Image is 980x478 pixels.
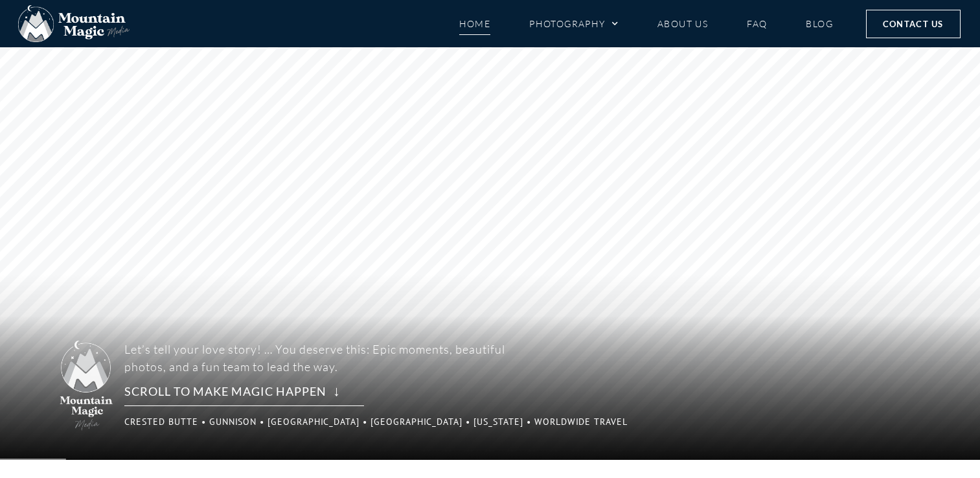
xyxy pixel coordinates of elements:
[459,12,834,35] nav: Menu
[806,12,833,35] a: Blog
[883,17,944,31] span: Contact Us
[866,10,961,38] a: Contact Us
[124,413,522,431] p: Crested Butte • Gunnison • [GEOGRAPHIC_DATA] • [GEOGRAPHIC_DATA] • [US_STATE] • Worldwide Travel
[124,341,505,376] p: Let’s tell your love story! … You deserve this: Epic moments, beautiful photos, and a fun team to...
[18,5,130,43] img: Mountain Magic Media photography logo Crested Butte Photographer
[459,12,491,35] a: Home
[333,381,340,398] span: ↓
[124,383,364,406] rs-layer: Scroll to make magic happen
[747,12,767,35] a: FAQ
[56,338,117,433] img: Mountain Magic Media photography logo Crested Butte Photographer
[657,12,708,35] a: About Us
[529,12,619,35] a: Photography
